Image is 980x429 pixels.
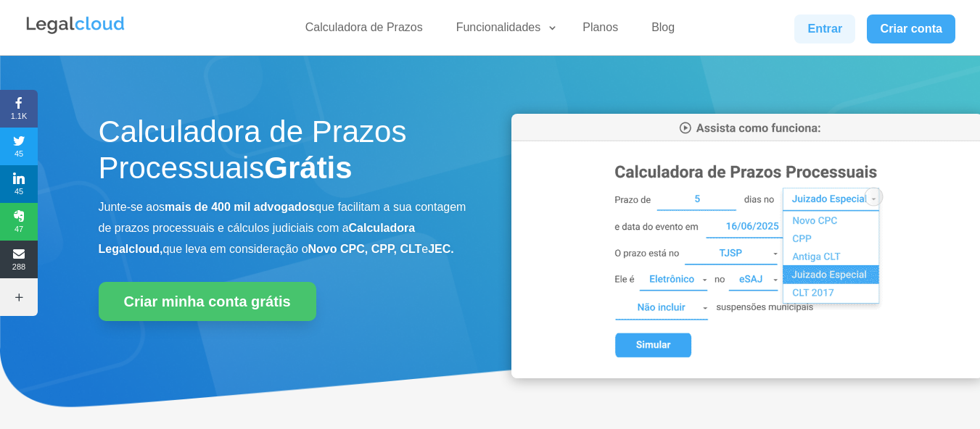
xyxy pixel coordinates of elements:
[448,20,559,41] a: Funcionalidades
[428,243,454,255] b: JEC.
[99,222,416,255] b: Calculadora Legalcloud,
[643,20,683,41] a: Blog
[99,197,469,259] p: Junte-se aos que facilitam a sua contagem de prazos processuais e cálculos judiciais com a que le...
[264,151,352,185] strong: Grátis
[574,20,627,41] a: Planos
[165,201,315,213] b: mais de 400 mil advogados
[99,282,316,321] a: Criar minha conta grátis
[99,114,469,194] h1: Calculadora de Prazos Processuais
[794,14,855,43] a: Entrar
[867,14,955,43] a: Criar conta
[25,26,126,38] a: Logo da Legalcloud
[25,14,126,36] img: Legalcloud Logo
[308,243,422,255] b: Novo CPC, CPP, CLT
[297,20,432,41] a: Calculadora de Prazos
